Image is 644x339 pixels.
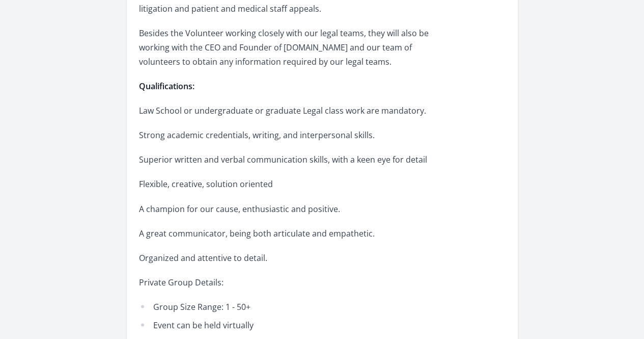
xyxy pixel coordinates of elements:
li: Event can be held virtually [139,318,437,332]
p: A great communicator, being both articulate and empathetic. [139,226,437,240]
p: Superior written and verbal communication skills, with a keen eye for detail [139,152,437,167]
li: Group Size Range: 1 - 50+ [139,299,437,314]
p: A champion for our cause, enthusiastic and positive. [139,201,437,216]
p: Besides the Volunteer working closely with our legal teams, they will also be working with the CE... [139,26,437,69]
p: Law School or undergraduate or graduate Legal class work are mandatory. [139,103,437,118]
strong: Qualifications: [139,81,194,92]
p: Strong academic credentials, writing, and interpersonal skills. [139,128,437,142]
p: Private Group Details: [139,275,437,289]
p: Flexible, creative, solution oriented [139,177,437,191]
p: Organized and attentive to detail. [139,250,437,265]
